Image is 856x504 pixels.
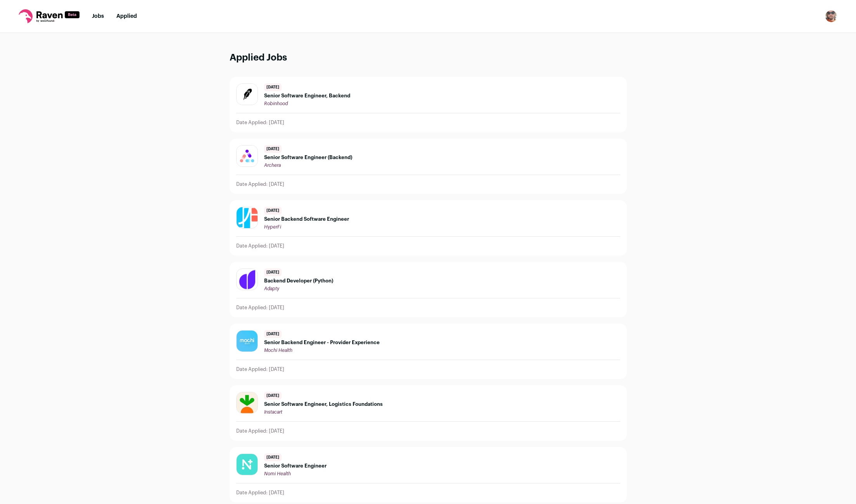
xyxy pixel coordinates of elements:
span: Senior Backend Software Engineer [264,216,349,222]
p: Date Applied: [DATE] [236,120,284,126]
span: [DATE] [264,268,282,276]
img: 4a0ef7a5ce91eb0a5d3daf8ac1360e3790377c484ffbcb76f81e46d8067247c0.jpg [237,392,258,413]
a: Applied [116,14,137,19]
span: [DATE] [264,454,282,461]
a: [DATE] Senior Backend Engineer - Provider Experience Mochi Health Date Applied: [DATE] [230,324,626,379]
span: [DATE] [264,145,282,153]
img: 58f53e91442ed0237bbae8d34e70f24b55150a92b652d2248c95efb0d5cdb2d6.png [237,269,258,290]
span: Archera [264,163,281,168]
span: [DATE] [264,330,282,338]
span: Senior Software Engineer [264,463,327,469]
span: Backend Developer (Python) [264,278,333,284]
a: [DATE] Senior Software Engineer Nomi Health Date Applied: [DATE] [230,447,626,502]
p: Date Applied: [DATE] [236,366,284,372]
img: 0ccf1baabac5b58678d95b581fe8c5f0dc3d6fc8becd0e639dfc6177cbd4afda.jpg [237,454,258,475]
span: HyperFi [264,225,281,229]
img: f1cb00afcc3c4c10fdde7922702e87f3b5912bdee57d0b239b2e58426269ba09.png [237,203,258,232]
span: Nomi Health [264,471,291,476]
span: Robinhood [264,101,288,106]
img: f94d9133d3b94be5754b4d9745b4182d97c031297df0f0ec9846eee21a2b2704.jpg [237,84,258,105]
a: Jobs [92,14,104,19]
img: 500c0e26cc79d944e0d104ded22ce6ee60390aa6dc7fefce30730f66baf2ee9f.jpg [237,331,258,352]
a: [DATE] Senior Software Engineer, Backend Robinhood Date Applied: [DATE] [230,77,626,132]
span: [DATE] [264,83,282,91]
p: Date Applied: [DATE] [236,305,284,311]
img: 1aa7b825cf0754e539ceeb5f59804a981191bc4e5a1aafbe256bae55b145bd4d.jpg [237,145,258,166]
span: Senior Software Engineer, Logistics Foundations [264,401,383,407]
button: Open dropdown [825,10,837,23]
span: Mochi Health [264,348,292,353]
span: Senior Backend Engineer - Provider Experience [264,339,380,346]
a: [DATE] Backend Developer (Python) Adapty Date Applied: [DATE] [230,262,626,317]
span: [DATE] [264,207,282,215]
img: 2831418-medium_jpg [825,10,837,23]
span: Senior Software Engineer (Backend) [264,154,352,161]
h1: Applied Jobs [230,52,627,64]
p: Date Applied: [DATE] [236,490,284,496]
p: Date Applied: [DATE] [236,243,284,249]
a: [DATE] Senior Software Engineer (Backend) Archera Date Applied: [DATE] [230,139,626,194]
a: [DATE] Senior Software Engineer, Logistics Foundations Instacart Date Applied: [DATE] [230,386,626,440]
span: Senior Software Engineer, Backend [264,93,350,99]
span: Instacart [264,410,282,414]
p: Date Applied: [DATE] [236,181,284,187]
a: [DATE] Senior Backend Software Engineer HyperFi Date Applied: [DATE] [230,201,626,255]
span: Adapty [264,286,279,291]
p: Date Applied: [DATE] [236,428,284,434]
span: [DATE] [264,392,282,400]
